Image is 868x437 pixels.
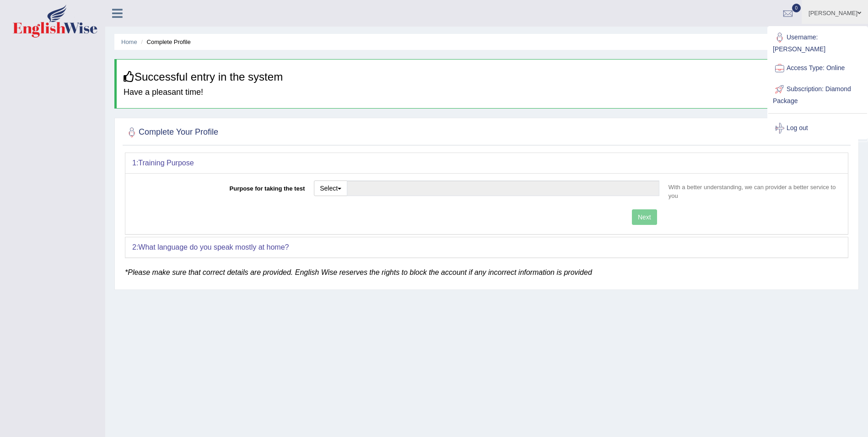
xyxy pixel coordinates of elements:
a: Home [121,38,137,45]
b: What language do you speak mostly at home? [138,243,289,251]
div: 1: [125,153,848,173]
a: Subscription: Diamond Package [768,79,867,109]
a: Log out [768,118,867,139]
span: 0 [792,4,801,12]
h4: Have a pleasant time! [124,88,852,97]
button: Select [314,180,347,196]
b: Training Purpose [138,159,194,167]
div: 2: [125,237,848,257]
p: With a better understanding, we can provider a better service to you [664,183,841,200]
li: Complete Profile [139,38,190,46]
label: Purpose for taking the test [132,180,309,193]
em: *Please make sure that correct details are provided. English Wise reserves the rights to block th... [125,268,592,276]
a: Username: [PERSON_NAME] [768,27,867,58]
h2: Complete Your Profile [125,126,218,139]
a: Access Type: Online [768,58,867,79]
h3: Successful entry in the system [124,71,852,83]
